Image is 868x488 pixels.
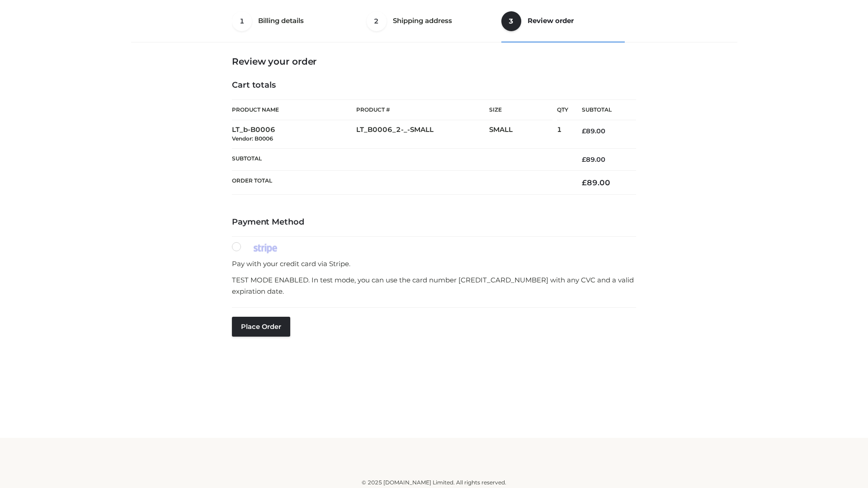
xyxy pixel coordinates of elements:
[232,99,356,120] th: Product Name
[232,317,290,337] button: Place order
[232,135,273,142] small: Vendor: B0006
[489,100,552,120] th: Size
[232,56,636,67] h3: Review your order
[557,99,568,120] th: Qty
[232,217,636,227] h4: Payment Method
[232,120,356,149] td: LT_b-B0006
[557,120,568,149] td: 1
[582,178,587,187] span: £
[489,120,557,149] td: SMALL
[232,258,636,270] p: Pay with your credit card via Stripe.
[582,155,586,164] span: £
[582,178,610,187] bdi: 89.00
[232,80,636,90] h4: Cart totals
[568,100,636,120] th: Subtotal
[582,127,605,135] bdi: 89.00
[356,99,489,120] th: Product #
[232,274,636,297] p: TEST MODE ENABLED. In test mode, you can use the card number [CREDIT_CARD_NUMBER] with any CVC an...
[356,120,489,149] td: LT_B0006_2-_-SMALL
[582,155,605,164] bdi: 89.00
[232,148,568,170] th: Subtotal
[582,127,586,135] span: £
[232,171,568,195] th: Order Total
[134,478,734,487] div: © 2025 [DOMAIN_NAME] Limited. All rights reserved.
